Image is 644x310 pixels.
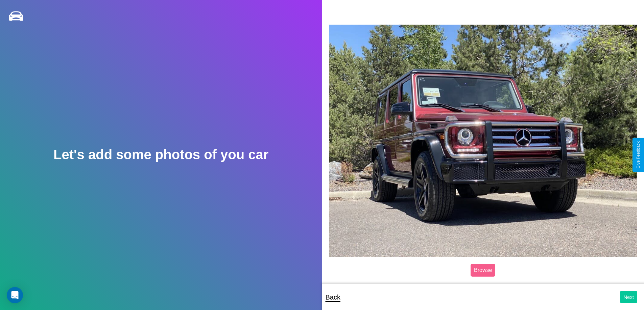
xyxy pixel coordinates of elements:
[7,287,23,303] div: Open Intercom Messenger
[329,25,638,257] img: posted
[53,147,268,162] h2: Let's add some photos of you car
[636,141,641,169] div: Give Feedback
[326,291,340,303] p: Back
[620,291,637,303] button: Next
[471,264,495,277] label: Browse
